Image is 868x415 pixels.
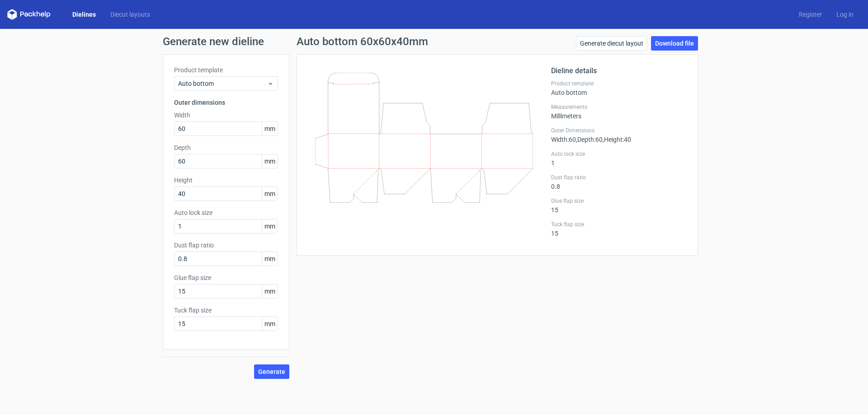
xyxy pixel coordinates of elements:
[551,197,687,205] label: Glue flap size
[576,136,603,143] span: , Depth : 60
[262,154,278,168] span: mm
[178,79,267,88] span: Auto bottom
[551,80,687,87] label: Product template
[551,174,687,181] label: Dust flap ratio
[174,111,278,120] label: Width
[262,284,278,298] span: mm
[792,10,829,19] a: Register
[551,103,687,120] div: Millimeters
[163,36,705,47] h1: Generate new dieline
[551,150,687,158] label: Auto lock size
[65,10,103,19] a: Dielines
[829,10,861,19] a: Log in
[551,221,687,228] label: Tuck flap size
[651,36,698,51] a: Download file
[174,273,278,282] label: Glue flap size
[262,122,278,135] span: mm
[254,364,289,379] button: Generate
[551,65,687,76] h2: Dieline details
[603,136,631,143] span: , Height : 40
[174,176,278,185] label: Height
[262,252,278,266] span: mm
[174,208,278,217] label: Auto lock size
[551,103,687,111] label: Measurements
[174,98,278,107] h3: Outer dimensions
[103,10,157,19] a: Diecut layouts
[551,136,576,143] span: Width : 60
[576,36,647,51] a: Generate diecut layout
[262,187,278,201] span: mm
[262,219,278,233] span: mm
[258,368,285,375] span: Generate
[551,80,687,96] div: Auto bottom
[551,127,687,134] label: Outer Dimensions
[174,143,278,152] label: Depth
[551,221,687,237] div: 15
[551,150,687,167] div: 1
[174,241,278,250] label: Dust flap ratio
[551,197,687,214] div: 15
[551,174,687,190] div: 0.8
[262,317,278,331] span: mm
[174,65,278,75] label: Product template
[297,36,428,47] h1: Auto bottom 60x60x40mm
[174,306,278,315] label: Tuck flap size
